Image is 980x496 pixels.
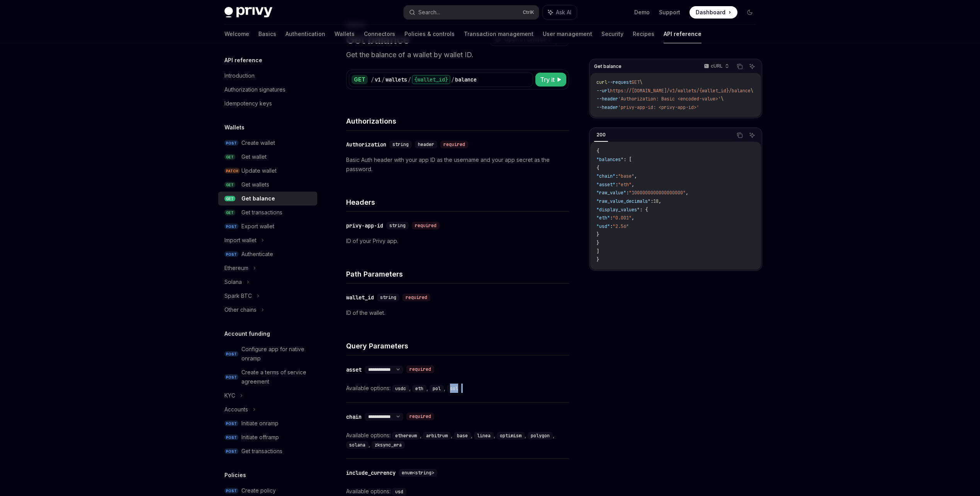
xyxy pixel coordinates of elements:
span: "base" [618,173,634,179]
div: wallets [386,76,407,83]
div: Initiate offramp [241,433,279,442]
div: include_currency [346,469,396,477]
a: Basics [258,25,276,43]
span: } [596,256,599,263]
span: GET [224,210,235,216]
div: required [406,365,434,373]
span: : [615,173,618,179]
span: : [ [623,156,632,163]
span: Ctrl K [523,9,534,15]
span: : { [640,207,648,213]
span: curl [596,79,607,85]
a: Policies & controls [404,25,455,43]
span: \ [721,96,724,102]
span: --url [596,88,610,94]
button: Search...CtrlK [404,5,539,19]
span: GET [632,79,640,85]
button: Ask AI [747,61,757,71]
div: v1 [375,76,381,83]
span: "0.001" [613,215,632,221]
code: ethereum [392,432,420,440]
span: POST [224,351,238,357]
span: "eth" [618,182,632,188]
p: Basic Auth header with your app ID as the username and your app secret as the password. [346,155,569,174]
span: --header [596,104,618,110]
a: POSTCreate a terms of service agreement [218,365,317,389]
a: Welcome [224,25,249,43]
a: POSTExport wallet [218,219,317,233]
span: "1000000000000000000" [629,190,686,196]
a: Demo [634,8,650,16]
p: cURL [711,63,723,69]
span: Dashboard [696,8,725,16]
div: , [346,440,372,449]
p: ID of your Privy app. [346,236,569,246]
span: 'privy-app-id: <privy-app-id>' [618,104,699,110]
span: : [651,198,653,204]
div: Create a terms of service agreement [241,368,313,386]
span: "usd" [596,223,610,229]
button: Ask AI [747,130,757,140]
div: Update wallet [241,166,277,175]
a: Introduction [218,69,317,83]
a: GETGet balance [218,192,317,206]
code: arbitrum [423,432,451,440]
p: ID of the wallet. [346,308,569,318]
span: --header [596,96,618,102]
div: Available options: [346,384,569,393]
a: GETGet transactions [218,206,317,219]
span: POST [224,251,238,257]
code: pol [430,385,444,392]
div: , [528,431,556,440]
div: Accounts [224,405,248,414]
span: { [596,148,599,154]
div: , [430,384,447,393]
div: , [412,384,430,393]
div: Authenticate [241,250,273,259]
a: POSTInitiate onramp [218,416,317,430]
div: asset [346,366,362,374]
span: POST [224,374,238,380]
div: Spark BTC [224,291,252,301]
div: Other chains [224,305,256,314]
div: , [392,384,412,393]
span: "eth" [596,215,610,221]
a: User management [543,25,592,43]
span: { [596,165,599,171]
div: privy-app-id [346,222,383,229]
div: / [408,76,411,83]
div: required [406,413,434,420]
button: Toggle dark mode [744,6,756,19]
span: "raw_value_decimals" [596,198,651,204]
span: : [626,190,629,196]
a: Wallets [335,25,355,43]
div: , [392,431,423,440]
a: Connectors [364,25,395,43]
code: usdc [392,385,409,392]
a: Support [659,8,680,16]
div: {wallet_id} [412,75,450,84]
a: POSTInitiate offramp [218,430,317,444]
a: Idempotency keys [218,97,317,110]
a: API reference [664,25,701,43]
span: , [634,173,637,179]
span: "display_values" [596,207,640,213]
h4: Headers [346,197,569,207]
a: Authorization signatures [218,83,317,97]
div: Idempotency keys [224,99,272,108]
a: POSTAuthenticate [218,247,317,261]
h4: Path Parameters [346,269,569,279]
h4: Query Parameters [346,341,569,351]
button: Try it [535,73,566,87]
span: header [418,141,434,148]
div: KYC [224,391,235,400]
span: \ [640,79,642,85]
a: POSTGet transactions [218,444,317,458]
span: Get balance [594,63,622,70]
span: POST [224,448,238,454]
span: "raw_value" [596,190,626,196]
code: polygon [528,432,553,440]
div: Introduction [224,71,255,80]
div: 200 [594,130,608,139]
a: Transaction management [464,25,533,43]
